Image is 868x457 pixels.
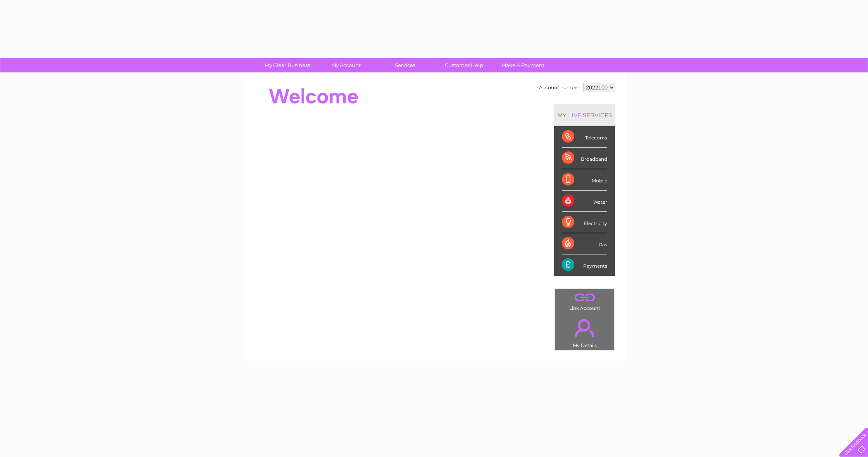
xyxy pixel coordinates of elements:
[557,314,612,342] a: .
[562,233,607,254] div: Gas
[567,112,583,119] div: LIVE
[555,289,615,313] td: Link Account
[562,254,607,275] div: Payments
[255,58,319,72] a: My Clear Business
[537,81,581,94] td: Account number
[432,58,496,72] a: Customer Help
[557,291,612,304] a: .
[491,58,555,72] a: Make A Payment
[554,104,615,126] div: MY SERVICES
[562,169,607,191] div: Mobile
[314,58,378,72] a: My Account
[562,212,607,233] div: Electricity
[555,313,615,350] td: My Details
[562,126,607,148] div: Telecoms
[562,191,607,212] div: Water
[373,58,437,72] a: Services
[562,148,607,169] div: Broadband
